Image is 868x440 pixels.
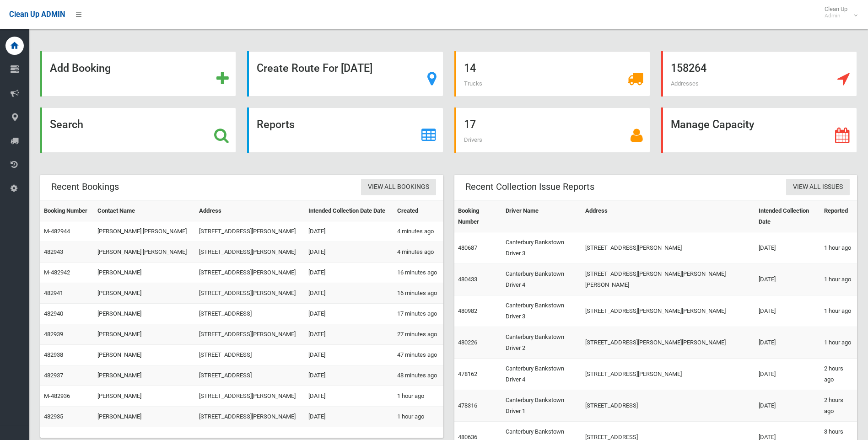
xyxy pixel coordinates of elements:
[820,201,857,232] th: Reported
[44,269,70,276] a: M-482942
[458,276,477,283] a: 480433
[582,264,755,295] td: [STREET_ADDRESS][PERSON_NAME][PERSON_NAME][PERSON_NAME]
[44,413,63,420] a: 482935
[195,242,305,263] td: [STREET_ADDRESS][PERSON_NAME]
[305,242,394,263] td: [DATE]
[458,244,477,251] a: 480687
[305,324,394,345] td: [DATE]
[502,359,582,390] td: Canterbury Bankstown Driver 4
[94,365,195,386] td: [PERSON_NAME]
[305,221,394,242] td: [DATE]
[195,324,305,345] td: [STREET_ADDRESS][PERSON_NAME]
[786,179,850,196] a: View All Issues
[94,221,195,242] td: [PERSON_NAME] [PERSON_NAME]
[394,304,443,324] td: 17 minutes ago
[40,201,94,221] th: Booking Number
[195,201,305,221] th: Address
[582,201,755,232] th: Address
[44,310,63,317] a: 482940
[394,283,443,304] td: 16 minutes ago
[50,118,83,131] strong: Search
[394,242,443,263] td: 4 minutes ago
[305,407,394,427] td: [DATE]
[257,118,295,131] strong: Reports
[454,51,650,97] a: 14 Trucks
[502,390,582,422] td: Canterbury Bankstown Driver 1
[825,12,847,19] small: Admin
[820,390,857,422] td: 2 hours ago
[464,62,476,75] strong: 14
[361,179,436,196] a: View All Bookings
[44,228,70,235] a: M-482944
[94,324,195,345] td: [PERSON_NAME]
[582,327,755,359] td: [STREET_ADDRESS][PERSON_NAME][PERSON_NAME]
[94,386,195,407] td: [PERSON_NAME]
[755,201,820,232] th: Intended Collection Date
[394,407,443,427] td: 1 hour ago
[755,327,820,359] td: [DATE]
[94,201,195,221] th: Contact Name
[40,178,130,196] header: Recent Bookings
[305,283,394,304] td: [DATE]
[582,390,755,422] td: [STREET_ADDRESS]
[44,290,63,296] a: 482941
[195,365,305,386] td: [STREET_ADDRESS]
[394,324,443,345] td: 27 minutes ago
[305,386,394,407] td: [DATE]
[44,331,63,338] a: 482939
[755,390,820,422] td: [DATE]
[671,80,699,87] span: Addresses
[755,295,820,327] td: [DATE]
[755,264,820,295] td: [DATE]
[502,327,582,359] td: Canterbury Bankstown Driver 2
[305,263,394,283] td: [DATE]
[94,283,195,304] td: [PERSON_NAME]
[464,80,482,87] span: Trucks
[394,201,443,221] th: Created
[454,178,605,196] header: Recent Collection Issue Reports
[454,201,502,232] th: Booking Number
[661,107,857,153] a: Manage Capacity
[195,263,305,283] td: [STREET_ADDRESS][PERSON_NAME]
[9,10,65,19] span: Clean Up ADMIN
[464,136,482,143] span: Drivers
[44,392,70,399] a: M-482936
[44,351,63,358] a: 482938
[195,304,305,324] td: [STREET_ADDRESS]
[502,232,582,264] td: Canterbury Bankstown Driver 3
[671,118,754,131] strong: Manage Capacity
[458,339,477,346] a: 480226
[195,221,305,242] td: [STREET_ADDRESS][PERSON_NAME]
[454,107,650,153] a: 17 Drivers
[820,5,857,19] span: Clean Up
[458,402,477,409] a: 478316
[94,242,195,263] td: [PERSON_NAME] [PERSON_NAME]
[394,365,443,386] td: 48 minutes ago
[755,232,820,264] td: [DATE]
[502,264,582,295] td: Canterbury Bankstown Driver 4
[44,248,63,255] a: 482943
[820,359,857,390] td: 2 hours ago
[305,304,394,324] td: [DATE]
[94,263,195,283] td: [PERSON_NAME]
[820,232,857,264] td: 1 hour ago
[458,307,477,314] a: 480982
[582,295,755,327] td: [STREET_ADDRESS][PERSON_NAME][PERSON_NAME]
[394,345,443,365] td: 47 minutes ago
[394,263,443,283] td: 16 minutes ago
[305,345,394,365] td: [DATE]
[464,118,476,131] strong: 17
[820,295,857,327] td: 1 hour ago
[661,51,857,97] a: 158264 Addresses
[257,62,372,75] strong: Create Route For [DATE]
[195,407,305,427] td: [STREET_ADDRESS][PERSON_NAME]
[40,107,236,153] a: Search
[195,386,305,407] td: [STREET_ADDRESS][PERSON_NAME]
[94,345,195,365] td: [PERSON_NAME]
[820,264,857,295] td: 1 hour ago
[820,327,857,359] td: 1 hour ago
[195,283,305,304] td: [STREET_ADDRESS][PERSON_NAME]
[94,407,195,427] td: [PERSON_NAME]
[40,51,236,97] a: Add Booking
[582,232,755,264] td: [STREET_ADDRESS][PERSON_NAME]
